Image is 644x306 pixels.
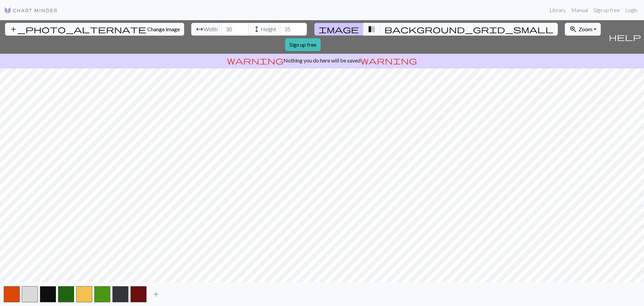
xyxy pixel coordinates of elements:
[285,38,321,51] a: Sign up free
[609,32,641,42] span: help
[147,26,180,32] span: Change image
[591,3,623,17] a: Sign up free
[565,23,601,36] button: Zoom
[204,25,218,33] span: Width
[253,25,261,34] span: height
[227,56,283,65] span: warning
[569,25,577,34] span: zoom_in
[579,26,592,32] span: Zoom
[361,56,417,65] span: warning
[368,25,376,34] span: transition_fade
[623,3,640,17] a: Login
[569,3,591,17] a: Manual
[319,25,359,34] span: image
[9,25,146,34] span: add_photo_alternate
[196,25,204,34] span: arrow_range
[261,25,276,33] span: Height
[606,20,644,54] button: Help
[5,23,184,36] button: Change image
[4,6,58,14] img: Logo
[384,25,553,34] span: background_grid_small
[3,56,641,64] p: Nothing you do here will be saved
[547,3,569,17] a: Library
[152,290,160,299] span: add
[148,288,164,301] button: Add color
